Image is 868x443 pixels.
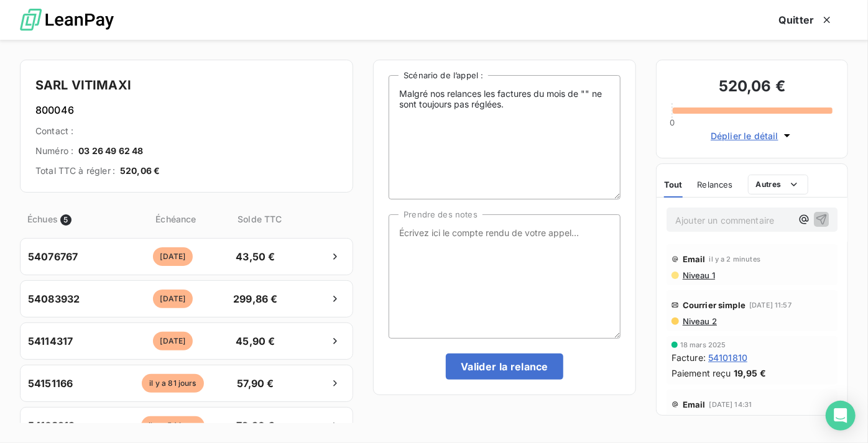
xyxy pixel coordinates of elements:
[707,129,797,143] button: Déplier le détail
[28,249,78,264] span: 54076767
[28,334,73,349] span: 54114317
[223,291,288,306] span: 299,86 €
[664,180,683,190] span: Tout
[709,401,752,408] span: [DATE] 14:31
[153,332,193,350] span: [DATE]
[708,351,747,364] span: 54101810
[683,254,706,264] span: Email
[711,129,778,142] span: Déplier le détail
[35,125,73,137] span: Contact :
[670,117,675,127] span: 0
[223,376,288,391] span: 57,90 €
[227,212,292,226] span: Solde TTC
[60,214,72,226] span: 5
[683,300,746,310] span: Courrier simple
[27,212,58,226] span: Échues
[672,75,833,100] h3: 520,06 €
[28,418,75,433] span: 54168219
[734,367,766,380] span: 19,95 €
[142,374,203,393] span: il y a 81 jours
[672,351,706,364] span: Facture :
[672,367,731,380] span: Paiement reçu
[141,416,204,435] span: il y a 54 jours
[764,7,848,33] button: Quitter
[389,75,621,199] textarea: Malgré nos relances les factures du mois de "" ne sont toujours pas réglées.
[35,75,338,95] h4: SARL VITIMAXI
[223,249,288,264] span: 43,50 €
[28,376,73,391] span: 54151166
[223,334,288,349] span: 45,90 €
[153,290,193,308] span: [DATE]
[120,165,160,177] span: 520,06 €
[20,3,114,37] img: logo LeanPay
[749,301,792,309] span: [DATE] 11:57
[698,180,733,190] span: Relances
[681,316,717,326] span: Niveau 2
[223,418,288,433] span: 72,90 €
[28,291,80,306] span: 54083932
[35,165,115,177] span: Total TTC à régler :
[683,400,706,409] span: Email
[826,401,856,431] div: Open Intercom Messenger
[153,247,193,266] span: [DATE]
[446,354,563,380] button: Valider la relance
[681,270,715,280] span: Niveau 1
[748,175,808,194] button: Autres
[127,212,225,226] span: Échéance
[680,341,726,349] span: 18 mars 2025
[35,103,338,117] h6: 800046
[709,255,760,263] span: il y a 2 minutes
[78,145,143,157] span: 03 26 49 62 48
[35,145,73,157] span: Numéro :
